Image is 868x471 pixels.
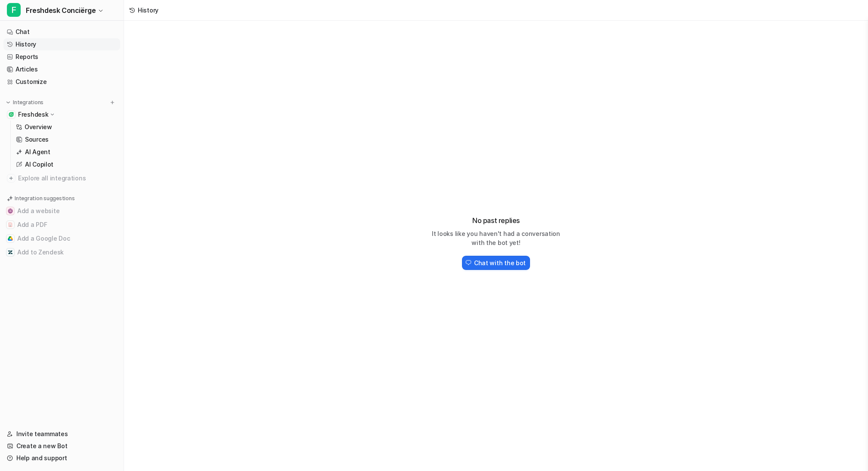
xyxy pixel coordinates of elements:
img: Add a website [8,208,13,214]
img: Add a PDF [8,222,13,227]
img: menu_add.svg [109,99,115,105]
a: Overview [12,121,120,133]
a: Articles [3,63,120,75]
img: Freshdesk [9,112,14,117]
a: Chat [3,26,120,38]
img: explore all integrations [7,174,15,183]
p: AI Agent [25,148,50,156]
img: Add a Google Doc [8,236,13,241]
a: Create a new Bot [3,440,120,452]
button: Add a PDFAdd a PDF [3,218,120,232]
a: Invite teammates [3,428,120,440]
a: History [3,38,120,50]
a: Reports [3,51,120,63]
span: F [7,3,21,17]
h2: Chat with the bot [474,258,526,267]
a: Customize [3,76,120,88]
p: AI Copilot [25,160,53,169]
p: Overview [25,123,52,131]
img: expand menu [5,99,11,105]
a: AI Copilot [12,158,120,170]
a: Sources [12,133,120,146]
p: Integrations [13,99,43,106]
button: Add to ZendeskAdd to Zendesk [3,245,120,259]
p: Integration suggestions [15,195,74,202]
p: Freshdesk [18,110,48,119]
p: Sources [25,135,49,144]
a: AI Agent [12,146,120,158]
button: Chat with the bot [462,256,530,270]
p: It looks like you haven't had a conversation with the bot yet! [427,229,565,247]
span: Explore all integrations [18,171,117,185]
a: Help and support [3,452,120,464]
button: Integrations [3,98,46,107]
span: Freshdesk Conciërge [26,4,96,16]
a: Explore all integrations [3,172,120,184]
img: Add to Zendesk [8,250,13,255]
button: Add a Google DocAdd a Google Doc [3,232,120,245]
div: History [138,6,158,15]
h3: No past replies [427,215,565,226]
button: Add a websiteAdd a website [3,204,120,218]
